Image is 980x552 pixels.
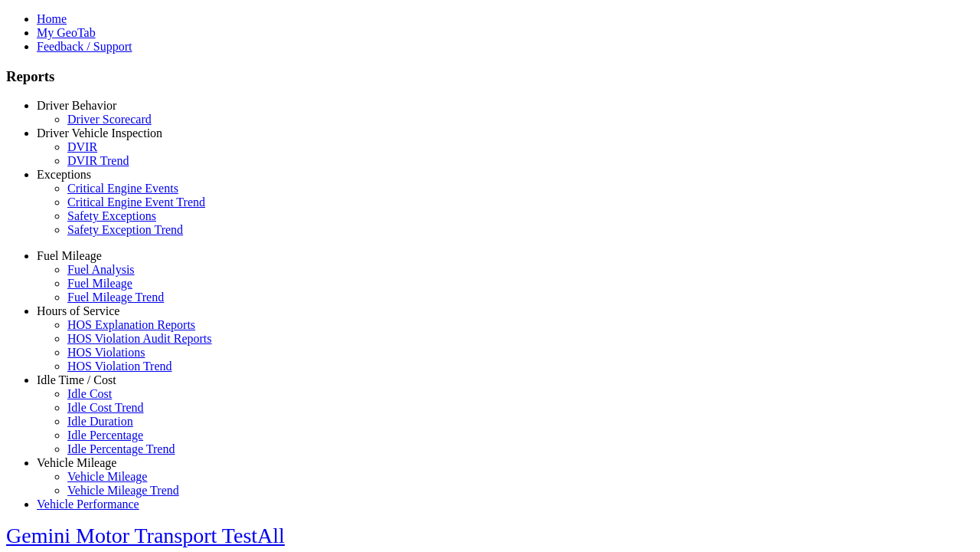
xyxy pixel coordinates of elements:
a: Critical Engine Events [67,182,178,195]
a: Safety Exception Trend [67,223,183,236]
a: HOS Explanation Reports [67,318,195,331]
a: Feedback / Support [37,40,132,53]
a: Driver Vehicle Inspection [37,127,162,140]
a: HOS Violation Audit Reports [67,332,212,345]
a: My GeoTab [37,26,96,39]
a: Home [37,12,67,25]
h3: Reports [6,68,974,85]
a: Vehicle Mileage Trend [67,484,179,497]
a: HOS Violations [67,346,145,359]
a: Idle Cost Trend [67,401,144,414]
a: Idle Cost [67,387,112,400]
a: Vehicle Mileage [37,456,116,469]
a: Exceptions [37,168,91,181]
a: Fuel Mileage [37,249,102,262]
a: Fuel Mileage [67,277,132,290]
a: Idle Percentage Trend [67,442,175,455]
a: Critical Engine Event Trend [67,195,205,209]
a: Driver Scorecard [67,113,152,126]
a: HOS Violation Trend [67,360,172,373]
a: DVIR [67,140,97,153]
a: Hours of Service [37,304,119,317]
a: Gemini Motor Transport TestAll [6,524,285,547]
a: Fuel Analysis [67,263,135,276]
a: Driver Behavior [37,99,116,112]
a: Safety Exceptions [67,209,156,222]
a: Idle Duration [67,415,133,428]
a: Vehicle Performance [37,498,139,511]
a: Vehicle Mileage [67,470,147,483]
a: Fuel Mileage Trend [67,291,164,304]
a: Idle Percentage [67,429,143,442]
a: DVIR Trend [67,154,129,167]
a: Idle Time / Cost [37,373,116,386]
